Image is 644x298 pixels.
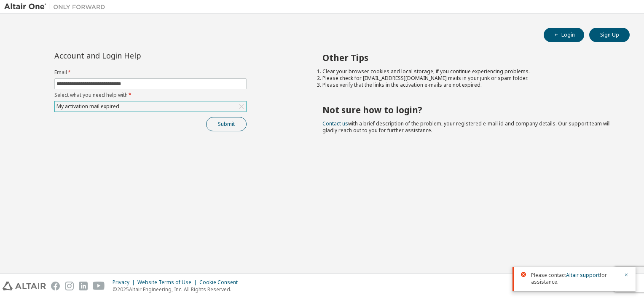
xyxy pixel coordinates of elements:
[322,120,611,134] span: with a brief description of the problem, your registered e-mail id and company details. Our suppo...
[199,279,243,286] div: Cookie Consent
[206,117,247,131] button: Submit
[322,104,615,115] h2: Not sure how to login?
[4,3,110,11] img: Altair One
[113,286,243,293] p: © 2025 Altair Engineering, Inc. All Rights Reserved.
[322,120,348,127] a: Contact us
[51,282,60,290] img: facebook.svg
[79,282,88,290] img: linkedin.svg
[55,102,121,111] div: My activation mail expired
[137,279,199,286] div: Website Terms of Use
[544,28,584,42] button: Login
[113,279,137,286] div: Privacy
[322,68,615,75] li: Clear your browser cookies and local storage, if you continue experiencing problems.
[566,271,600,279] a: Altair support
[589,28,630,42] button: Sign Up
[54,52,208,59] div: Account and Login Help
[322,82,615,88] li: Please verify that the links in the activation e-mails are not expired.
[54,69,247,76] label: Email
[322,75,615,82] li: Please check for [EMAIL_ADDRESS][DOMAIN_NAME] mails in your junk or spam folder.
[531,272,619,285] span: Please contact for assistance.
[322,52,615,63] h2: Other Tips
[93,282,105,290] img: youtube.svg
[54,92,247,98] label: Select what you need help with
[3,282,46,290] img: altair_logo.svg
[65,282,74,290] img: instagram.svg
[55,101,246,112] div: My activation mail expired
